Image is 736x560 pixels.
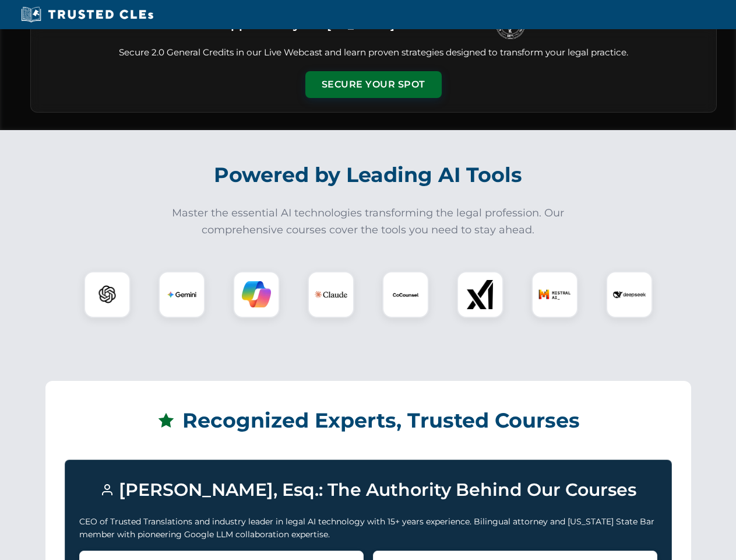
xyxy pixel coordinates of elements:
[45,155,691,195] h2: Powered by Leading AI Tools
[17,6,157,23] img: Trusted CLEs
[79,515,657,541] p: CEO of Trusted Translations and industry leader in legal AI technology with 15+ years experience....
[79,474,657,506] h3: [PERSON_NAME], Esq.: The Authority Behind Our Courses
[606,271,653,318] div: DeepSeek
[457,271,503,318] div: xAI
[305,71,442,98] button: Secure Your Spot
[90,278,124,311] img: ChatGPT Logo
[65,400,672,441] h2: Recognized Experts, Trusted Courses
[159,271,205,318] div: Gemini
[538,278,571,311] img: Mistral AI Logo
[233,271,280,318] div: Copilot
[308,271,354,318] div: Claude
[315,278,347,311] img: Claude Logo
[382,271,429,318] div: CoCounsel
[84,271,131,318] div: ChatGPT
[613,278,646,311] img: DeepSeek Logo
[167,280,196,309] img: Gemini Logo
[466,280,495,309] img: xAI Logo
[164,205,572,239] p: Master the essential AI technologies transforming the legal profession. Our comprehensive courses...
[45,46,702,60] p: Secure 2.0 General Credits in our Live Webcast and learn proven strategies designed to transform ...
[531,271,578,318] div: Mistral AI
[242,280,271,309] img: Copilot Logo
[391,280,420,309] img: CoCounsel Logo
